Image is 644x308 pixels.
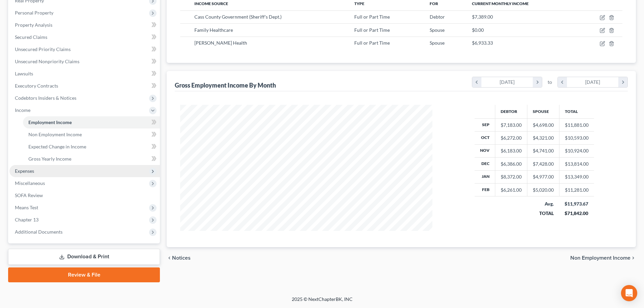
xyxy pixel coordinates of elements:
[23,116,160,128] a: Employment Income
[194,27,233,33] span: Family Healthcare
[558,77,567,87] i: chevron_left
[430,1,438,6] span: For
[354,1,364,6] span: Type
[9,189,160,202] a: SOFA Review
[475,170,495,183] th: Jan
[472,1,529,6] span: Current Monthly Income
[9,80,160,92] a: Executory Contracts
[501,173,522,180] div: $8,372.00
[15,46,71,52] span: Unsecured Priority Claims
[15,22,52,28] span: Property Analysis
[15,34,47,40] span: Secured Claims
[15,217,39,222] span: Chapter 13
[15,58,79,64] span: Unsecured Nonpriority Claims
[501,135,522,141] div: $6,272.00
[533,135,554,141] div: $4,321.00
[559,170,594,183] td: $13,349.00
[475,132,495,144] th: Oct
[567,77,619,87] div: [DATE]
[495,105,527,118] th: Debtor
[15,107,30,113] span: Income
[172,255,191,261] span: Notices
[15,205,38,210] span: Means Test
[472,40,493,46] span: $6,933.33
[8,267,160,282] a: Review & File
[9,31,160,43] a: Secured Claims
[570,255,630,261] span: Non Employment Income
[472,27,484,33] span: $0.00
[15,168,34,174] span: Expenses
[8,249,160,265] a: Download & Print
[630,255,636,261] i: chevron_right
[194,1,228,6] span: Income Source
[15,95,76,101] span: Codebtors Insiders & Notices
[501,122,522,128] div: $7,183.00
[28,144,86,149] span: Expected Change in Income
[15,71,33,76] span: Lawsuits
[15,10,53,16] span: Personal Property
[570,255,636,261] button: Non Employment Income chevron_right
[532,200,554,207] div: Avg.
[527,105,559,118] th: Spouse
[194,40,247,46] span: [PERSON_NAME] Health
[15,192,43,198] span: SOFA Review
[533,187,554,193] div: $5,020.00
[559,184,594,196] td: $11,281.00
[354,40,390,46] span: Full or Part Time
[475,184,495,196] th: Feb
[533,77,542,87] i: chevron_right
[481,77,533,87] div: [DATE]
[533,122,554,128] div: $4,698.00
[23,153,160,165] a: Gross Yearly Income
[533,161,554,167] div: $7,428.00
[475,144,495,157] th: Nov
[559,158,594,170] td: $13,814.00
[475,158,495,170] th: Dec
[9,19,160,31] a: Property Analysis
[28,156,71,162] span: Gross Yearly Income
[565,210,589,217] div: $71,842.00
[15,180,45,186] span: Miscellaneous
[175,81,276,89] div: Gross Employment Income By Month
[354,27,390,33] span: Full or Part Time
[28,119,72,125] span: Employment Income
[501,187,522,193] div: $6,261.00
[559,105,594,118] th: Total
[129,296,515,308] div: 2025 © NextChapterBK, INC
[475,118,495,131] th: Sep
[501,147,522,154] div: $6,183.00
[9,55,160,68] a: Unsecured Nonpriority Claims
[28,132,82,137] span: Non Employment Income
[167,255,191,261] button: chevron_left Notices
[15,83,58,89] span: Executory Contracts
[533,147,554,154] div: $4,741.00
[621,285,637,301] div: Open Intercom Messenger
[472,14,493,20] span: $7,389.00
[9,43,160,55] a: Unsecured Priority Claims
[559,132,594,144] td: $10,593.00
[23,128,160,141] a: Non Employment Income
[15,229,63,235] span: Additional Documents
[167,255,172,261] i: chevron_left
[194,14,282,20] span: Cass County Government (Sheriff's Dept.)
[501,161,522,167] div: $6,386.00
[9,68,160,80] a: Lawsuits
[472,77,481,87] i: chevron_left
[559,144,594,157] td: $10,924.00
[23,141,160,153] a: Expected Change in Income
[618,77,627,87] i: chevron_right
[430,40,445,46] span: Spouse
[430,14,445,20] span: Debtor
[354,14,390,20] span: Full or Part Time
[559,118,594,131] td: $11,881.00
[533,173,554,180] div: $4,977.00
[532,210,554,217] div: TOTAL
[565,200,589,207] div: $11,973.67
[548,79,552,86] span: to
[430,27,445,33] span: Spouse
